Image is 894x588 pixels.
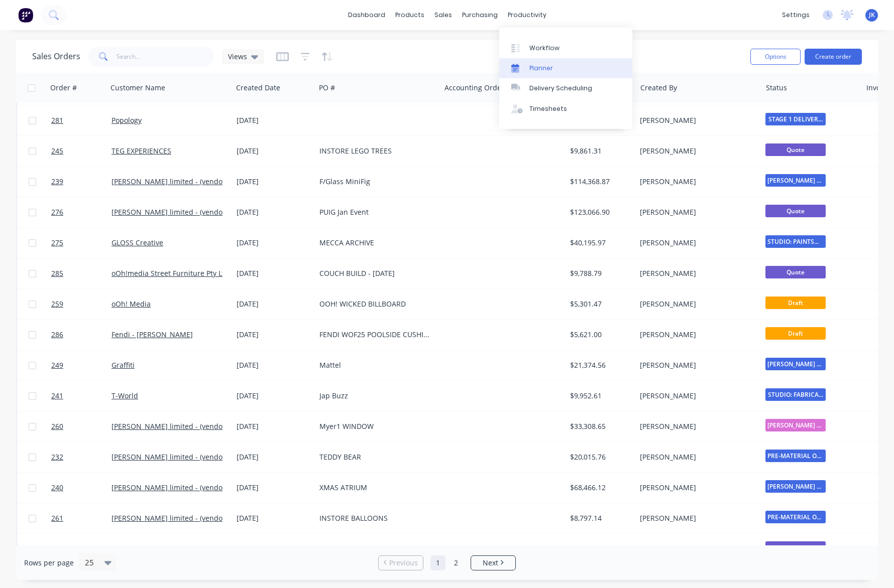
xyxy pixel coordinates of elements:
a: 279 [51,534,111,564]
div: $40,195.97 [570,238,629,248]
span: [PERSON_NAME] - DESIGN [765,174,826,187]
div: [DATE] [237,391,311,401]
span: 241 [51,391,63,401]
div: TEDDY BEAR [319,452,431,462]
div: [PERSON_NAME] [640,238,751,248]
button: Options [750,49,801,65]
span: 261 [51,513,63,523]
div: $5,621.00 [570,330,629,340]
div: [PERSON_NAME] [640,483,751,493]
span: PRE-MATERIAL OR... [765,450,826,462]
div: F/Glass MiniFig [319,177,431,187]
div: MECCA ARCHIVE [319,238,431,248]
span: [PERSON_NAME] - DESIGN [765,419,826,431]
div: $33,308.65 [570,421,629,431]
div: $20,015.76 [570,452,629,462]
div: [PERSON_NAME] [640,452,751,462]
div: Jap Buzz [319,391,431,401]
div: sales [429,8,457,23]
a: GLOSS Creative [111,238,163,247]
div: [PERSON_NAME] [640,299,751,309]
span: Draft [765,327,826,340]
a: TEG EXPERIENCES [111,146,171,156]
div: Timesheets [529,104,567,113]
span: JK [869,11,875,20]
div: $8,797.14 [570,513,629,523]
a: Popology [111,115,142,125]
span: Draft [765,297,826,309]
div: $68,466.12 [570,483,629,493]
span: 276 [51,207,63,217]
span: Quote [765,541,826,554]
a: Workflow [499,38,632,58]
a: [PERSON_NAME] limited - (vendor #7008950) [111,452,262,462]
a: 259 [51,289,111,319]
div: [PERSON_NAME] [640,115,751,125]
div: [PERSON_NAME] [640,330,751,340]
div: XMAS ATRIUM [319,483,431,493]
a: Timesheets [499,99,632,119]
div: $114,368.87 [570,177,629,187]
div: [DATE] [237,513,311,523]
a: Dolce & Gabbana [GEOGRAPHIC_DATA] [111,544,241,553]
a: [PERSON_NAME] limited - (vendor #7008950) [111,513,262,523]
div: [PERSON_NAME] [640,360,751,370]
span: Views [228,51,247,62]
div: PUIG Jan Event [319,207,431,217]
a: 240 [51,473,111,503]
div: OOH! WICKED BILLBOARD [319,299,431,309]
a: 261 [51,503,111,533]
div: Status [766,83,787,93]
div: purchasing [457,8,503,23]
button: Create order [805,49,862,65]
div: Planner [529,64,553,73]
a: 275 [51,228,111,258]
div: [DATE] [237,360,311,370]
div: [PERSON_NAME] [640,146,751,156]
a: 286 [51,320,111,350]
div: [DATE] [237,421,311,431]
span: 281 [51,115,63,125]
div: $5,301.47 [570,299,629,309]
a: T-World [111,391,138,400]
span: STUDIO: PAINTSH... [765,235,826,248]
div: Accounting Order # [444,83,511,93]
a: Fendi - [PERSON_NAME] [111,330,193,339]
span: Next [483,558,498,568]
span: Quote [765,143,826,156]
span: Previous [389,558,418,568]
h1: Sales Orders [32,52,80,61]
a: 281 [51,105,111,135]
span: Quote [765,266,826,278]
a: dashboard [343,8,390,23]
div: products [390,8,429,23]
span: 285 [51,268,63,278]
a: Next page [471,558,515,568]
span: 259 [51,299,63,309]
img: Factory [18,8,33,23]
div: Created Date [236,83,280,93]
a: Delivery Scheduling [499,78,632,98]
span: [PERSON_NAME] - DESIGN [765,358,826,370]
a: Page 2 [449,555,464,570]
a: 245 [51,136,111,166]
ul: Pagination [374,555,520,570]
div: Myer1 WINDOW [319,421,431,431]
span: PRE-MATERIAL OR... [765,511,826,523]
div: [PERSON_NAME] [640,207,751,217]
div: [PERSON_NAME] [640,268,751,278]
div: $9,952.61 [570,391,629,401]
span: [PERSON_NAME] - DESIGN [765,480,826,493]
span: 275 [51,238,63,248]
a: [PERSON_NAME] limited - (vendor #7008950) [111,421,262,431]
a: 249 [51,350,111,380]
span: STAGE 1 DELIVER... [765,113,826,125]
span: 286 [51,330,63,340]
span: Rows per page [24,558,74,568]
span: 260 [51,421,63,431]
a: 232 [51,442,111,472]
a: Graffiti [111,360,135,370]
input: Search... [117,47,214,67]
div: [DATE] [237,544,311,554]
a: oOh! Media [111,299,151,309]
